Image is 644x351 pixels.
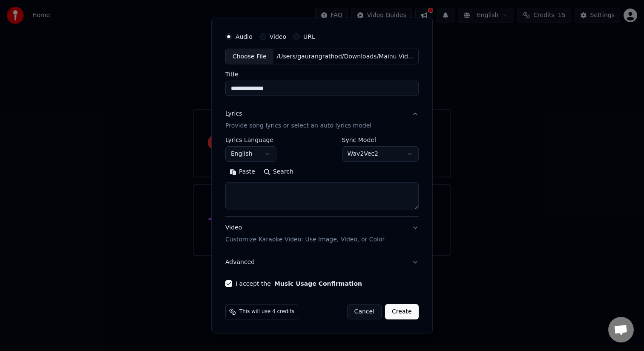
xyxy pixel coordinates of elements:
label: I accept the [236,281,362,287]
button: Search [259,165,298,179]
div: /Users/gaurangrathod/Downloads/Mainu Vida Karo - DjPunjab.Com.Se.mp3 [273,52,418,61]
div: Video [225,223,385,244]
p: Provide song lyrics or select an auto lyrics model [225,122,371,130]
div: Choose File [226,49,273,64]
div: Lyrics [225,110,242,118]
label: Title [225,71,419,77]
button: Paste [225,165,259,179]
div: LyricsProvide song lyrics or select an auto lyrics model [225,137,419,216]
label: Video [270,33,286,39]
label: URL [303,33,315,39]
p: Customize Karaoke Video: Use Image, Video, or Color [225,235,385,244]
button: VideoCustomize Karaoke Video: Use Image, Video, or Color [225,217,419,251]
button: Create [385,304,419,319]
button: Advanced [225,251,419,273]
label: Sync Model [342,137,419,143]
label: Lyrics Language [225,137,276,143]
button: LyricsProvide song lyrics or select an auto lyrics model [225,103,419,137]
span: This will use 4 credits [239,308,294,315]
button: I accept the [274,281,362,287]
label: Audio [236,33,253,39]
button: Cancel [347,304,382,319]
